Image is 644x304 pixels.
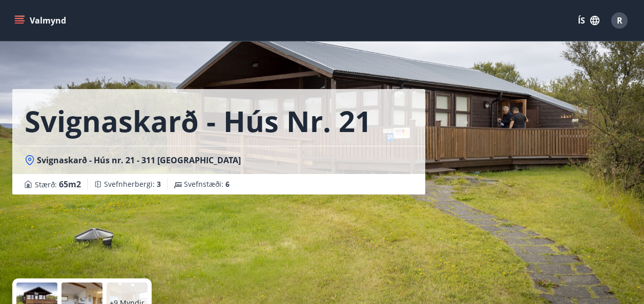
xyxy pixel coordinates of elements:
[157,179,161,189] span: 3
[104,179,161,189] span: Svefnherbergi :
[607,8,632,33] button: R
[184,179,230,189] span: Svefnstæði :
[35,178,81,190] span: Stærð :
[12,11,70,30] button: menu
[37,155,241,166] span: Svignaskarð - Hús nr. 21 - 311 [GEOGRAPHIC_DATA]
[59,179,81,190] span: 65 m2
[617,15,622,26] span: R
[572,11,605,30] button: ÍS
[225,179,230,189] span: 6
[25,101,371,140] h1: Svignaskarð - Hús nr. 21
